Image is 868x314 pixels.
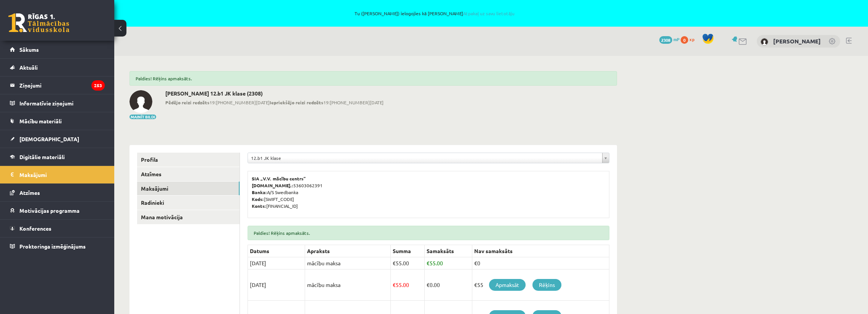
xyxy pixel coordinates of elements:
[659,36,672,44] span: 2308
[252,196,264,202] b: Kods:
[427,260,430,266] span: €
[19,207,80,214] span: Motivācijas programma
[391,245,425,257] th: Summa
[10,112,105,130] a: Mācību materiāli
[91,80,105,91] i: 253
[165,99,384,106] span: 19:[PHONE_NUMBER][DATE] 19:[PHONE_NUMBER][DATE]
[463,10,515,16] a: Atpakaļ uz savu lietotāju
[305,269,391,301] td: mācību maksa
[393,281,396,288] span: €
[8,13,69,32] a: Rīgas 1. Tālmācības vidusskola
[391,269,425,301] td: 55.00
[129,90,152,113] img: Loreta Dzene
[472,245,609,257] th: Nav samaksāts
[391,257,425,269] td: 55.00
[137,210,240,224] a: Mana motivācija
[137,182,240,196] a: Maksājumi
[424,257,472,269] td: 55.00
[393,260,396,266] span: €
[19,77,105,94] legend: Ziņojumi
[165,99,209,105] b: Pēdējo reizi redzēts
[773,37,821,45] a: [PERSON_NAME]
[248,226,609,240] div: Paldies! Rēķins apmaksāts.
[19,64,38,71] span: Aktuāli
[137,196,240,210] a: Radinieki
[270,99,323,105] b: Iepriekšējo reizi redzēts
[19,225,51,232] span: Konferences
[472,257,609,269] td: €0
[532,279,561,291] a: Rēķins
[761,38,768,46] img: Loreta Dzene
[137,153,240,167] a: Profils
[248,269,305,301] td: [DATE]
[10,237,105,255] a: Proktoringa izmēģinājums
[129,115,156,119] button: Mainīt bildi
[252,175,605,209] p: 53603062391 A/S Swedbanka [SWIFT_CODE] [FINANCIAL_ID]
[689,36,694,42] span: xp
[252,182,293,188] b: [DOMAIN_NAME].:
[472,269,609,301] td: €55
[10,202,105,219] a: Motivācijas programma
[19,94,105,112] legend: Informatīvie ziņojumi
[673,36,679,42] span: mP
[10,77,105,94] a: Ziņojumi253
[251,153,599,163] span: 12.b1 JK klase
[252,175,306,182] b: SIA „V.V. mācību centrs”
[10,41,105,58] a: Sākums
[137,167,240,181] a: Atzīmes
[10,184,105,201] a: Atzīmes
[681,36,698,42] a: 0 xp
[681,36,688,44] span: 0
[424,245,472,257] th: Samaksāts
[19,153,65,160] span: Digitālie materiāli
[19,46,39,53] span: Sākums
[424,269,472,301] td: 0.00
[252,189,267,195] b: Banka:
[305,257,391,269] td: mācību maksa
[427,281,430,288] span: €
[19,118,62,124] span: Mācību materiāli
[489,279,526,291] a: Apmaksāt
[165,90,384,97] h2: [PERSON_NAME] 12.b1 JK klase (2308)
[88,11,781,16] span: Tu ([PERSON_NAME]) ielogojies kā [PERSON_NAME]
[10,220,105,237] a: Konferences
[19,243,86,250] span: Proktoringa izmēģinājums
[19,166,105,183] legend: Maksājumi
[10,130,105,148] a: [DEMOGRAPHIC_DATA]
[10,59,105,76] a: Aktuāli
[19,189,40,196] span: Atzīmes
[248,245,305,257] th: Datums
[305,245,391,257] th: Apraksts
[10,94,105,112] a: Informatīvie ziņojumi
[252,203,266,209] b: Konts:
[10,166,105,183] a: Maksājumi
[248,257,305,269] td: [DATE]
[19,135,79,142] span: [DEMOGRAPHIC_DATA]
[129,71,617,86] div: Paldies! Rēķins apmaksāts.
[248,153,609,163] a: 12.b1 JK klase
[659,36,679,42] a: 2308 mP
[10,148,105,166] a: Digitālie materiāli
